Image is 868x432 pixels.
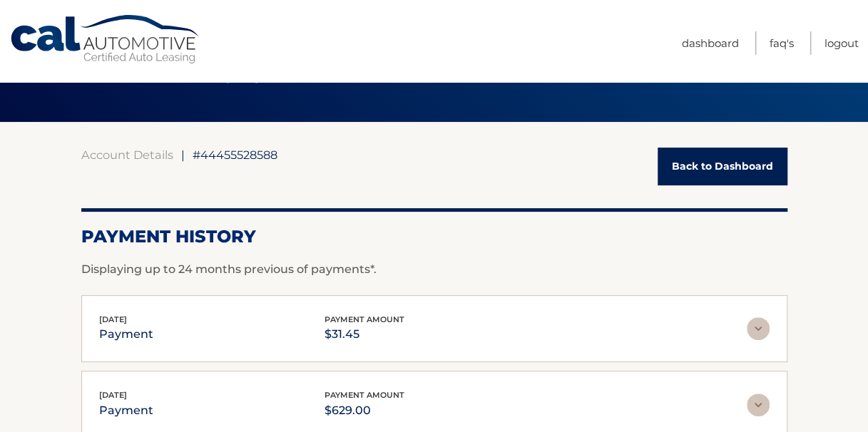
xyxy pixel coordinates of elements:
p: payment [99,324,153,344]
h2: Payment History [81,226,787,247]
p: Displaying up to 24 months previous of payments*. [81,261,787,278]
img: accordion-rest.svg [747,394,770,416]
p: $31.45 [325,324,404,344]
span: [DATE] [99,390,127,400]
span: | [181,148,185,162]
a: Dashboard [682,31,739,55]
a: Back to Dashboard [658,148,787,185]
a: FAQ's [770,31,794,55]
p: payment [99,401,153,421]
span: payment amount [325,390,404,400]
img: accordion-rest.svg [747,317,770,340]
span: [DATE] [99,314,127,324]
p: $629.00 [325,401,404,421]
a: Account Details [81,148,173,162]
span: payment amount [325,314,404,324]
span: #44455528588 [193,148,277,162]
a: Logout [824,31,859,55]
a: Cal Automotive [9,14,202,65]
